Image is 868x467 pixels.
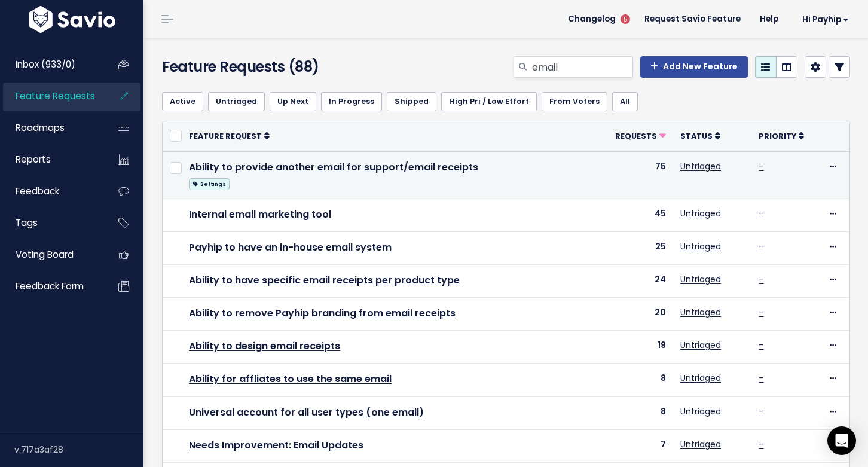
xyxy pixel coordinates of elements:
[635,10,750,28] a: Request Savio Feature
[615,130,666,142] a: Requests
[189,438,363,452] a: Needs Improvement: Email Updates
[680,240,721,252] a: Untriaged
[598,298,673,331] td: 20
[16,248,74,261] span: Voting Board
[189,273,460,287] a: Ability to have specific email receipts per product type
[14,434,143,465] div: v.717a3af28
[759,339,763,351] a: -
[542,92,607,111] a: From Voters
[759,160,763,172] a: -
[680,207,721,219] a: Untriaged
[162,92,850,111] ul: Filter feature requests
[598,231,673,264] td: 25
[788,10,858,29] a: Hi Payhip
[759,207,763,219] a: -
[615,131,657,141] span: Requests
[189,306,456,320] a: Ability to remove Payhip branding from email receipts
[162,92,203,111] a: Active
[3,114,99,142] a: Roadmaps
[598,199,673,231] td: 45
[189,176,230,191] a: Settings
[3,51,99,78] a: Inbox (933/0)
[598,396,673,429] td: 8
[189,207,331,221] a: Internal email marketing tool
[680,339,721,351] a: Untriaged
[759,306,763,318] a: -
[16,90,95,102] span: Feature Requests
[441,92,537,111] a: High Pri / Low Effort
[759,130,804,142] a: Priority
[26,6,118,33] img: logo-white.9d6f32f41409.svg
[208,92,265,111] a: Untriaged
[759,273,763,285] a: -
[189,178,230,190] span: Settings
[16,216,38,229] span: Tags
[189,240,392,254] a: Payhip to have an in-house email system
[189,130,270,142] a: Feature Request
[759,240,763,252] a: -
[750,10,788,28] a: Help
[189,405,424,419] a: Universal account for all user types (one email)
[3,146,99,173] a: Reports
[598,151,673,199] td: 75
[3,273,99,300] a: Feedback form
[802,15,849,24] span: Hi Payhip
[680,273,721,285] a: Untriaged
[387,92,436,111] a: Shipped
[680,372,721,384] a: Untriaged
[640,56,748,78] a: Add New Feature
[680,306,721,318] a: Untriaged
[568,15,616,23] span: Changelog
[759,131,796,141] span: Priority
[3,83,99,110] a: Feature Requests
[598,331,673,364] td: 19
[680,131,713,141] span: Status
[16,185,59,197] span: Feedback
[680,130,720,142] a: Status
[16,280,84,292] span: Feedback form
[598,364,673,396] td: 8
[189,339,340,353] a: Ability to design email receipts
[189,160,478,174] a: Ability to provide another email for support/email receipts
[759,438,763,450] a: -
[3,241,99,268] a: Voting Board
[759,372,763,384] a: -
[759,405,763,417] a: -
[3,178,99,205] a: Feedback
[189,372,392,386] a: Ability for affliates to use the same email
[270,92,316,111] a: Up Next
[680,438,721,450] a: Untriaged
[162,56,380,78] h4: Feature Requests (88)
[827,426,856,455] div: Open Intercom Messenger
[598,264,673,297] td: 24
[680,405,721,417] a: Untriaged
[621,14,630,24] span: 5
[16,121,65,134] span: Roadmaps
[612,92,638,111] a: All
[680,160,721,172] a: Untriaged
[598,429,673,462] td: 7
[531,56,633,78] input: Search features...
[321,92,382,111] a: In Progress
[189,131,262,141] span: Feature Request
[3,209,99,237] a: Tags
[16,58,75,71] span: Inbox (933/0)
[16,153,51,166] span: Reports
